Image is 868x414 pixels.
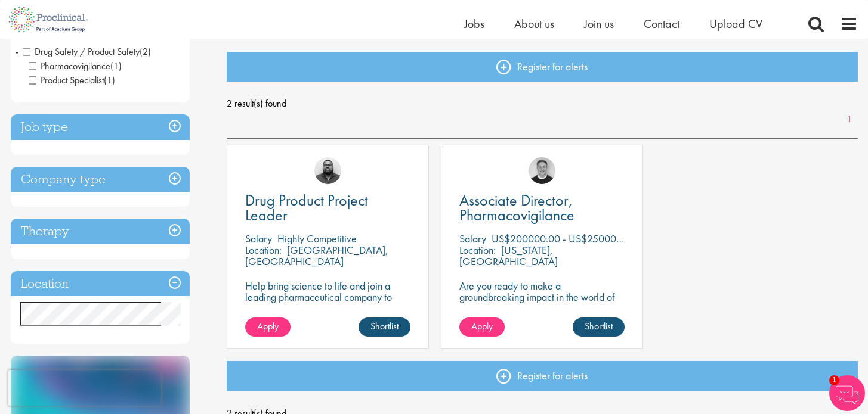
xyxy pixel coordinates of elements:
h3: Therapy [11,219,190,244]
span: Salary [459,232,486,245]
a: About us [514,16,554,32]
img: Bo Forsen [529,157,555,184]
span: Pharmacovigilance [29,60,122,72]
h3: Location [11,271,190,297]
a: Contact [644,16,679,32]
p: Help bring science to life and join a leading pharmaceutical company to play a key role in delive... [245,280,410,337]
span: Drug Product Project Leader [245,190,368,225]
p: Are you ready to make a groundbreaking impact in the world of biotechnology? Join a growing compa... [459,280,625,337]
p: [GEOGRAPHIC_DATA], [GEOGRAPHIC_DATA] [245,243,388,268]
span: Apply [471,320,493,332]
h3: Job type [11,114,190,140]
a: Shortlist [573,317,625,337]
a: 1 [841,113,858,126]
span: Location: [245,243,282,257]
img: Ashley Bennett [314,157,341,184]
span: Product Specialist [29,74,104,86]
span: Salary [245,232,272,245]
span: Associate Director, Pharmacovigilance [459,190,574,225]
p: US$200000.00 - US$250000.00 per annum [492,232,682,245]
p: Highly Competitive [277,232,357,245]
a: Apply [245,317,291,337]
span: Drug Safety / Product Safety [23,45,140,58]
a: Upload CV [709,16,762,32]
a: Join us [584,16,614,32]
h3: Company type [11,167,190,192]
span: (1) [104,74,115,86]
iframe: reCAPTCHA [8,370,161,406]
span: Apply [257,320,279,332]
span: Drug Safety / Product Safety [23,45,151,58]
span: - [15,42,18,60]
span: (2) [140,45,151,58]
a: Register for alerts [227,361,858,391]
span: (1) [110,60,122,72]
a: Apply [459,317,505,337]
span: 1 [829,375,839,385]
a: Register for alerts [227,52,858,82]
span: 2 result(s) found [227,95,858,113]
a: Drug Product Project Leader [245,193,410,223]
a: Associate Director, Pharmacovigilance [459,193,625,223]
a: Jobs [464,16,484,32]
span: Product Specialist [29,74,115,86]
img: Chatbot [829,375,865,411]
a: Shortlist [359,317,410,337]
p: [US_STATE], [GEOGRAPHIC_DATA] [459,243,558,268]
span: Location: [459,243,496,257]
span: Pharmacovigilance [29,60,110,72]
